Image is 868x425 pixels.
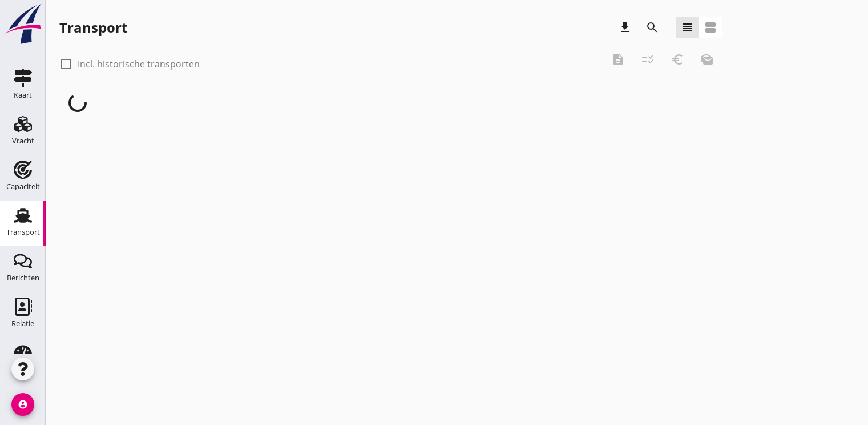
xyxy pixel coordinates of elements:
i: download [618,21,632,34]
label: Incl. historische transporten [78,58,200,70]
div: Transport [59,18,127,37]
div: Capaciteit [6,183,40,190]
div: Vracht [12,137,34,145]
i: view_agenda [704,21,717,34]
div: Berichten [7,274,39,282]
img: logo-small.a267ee39.svg [2,3,43,45]
i: account_circle [11,393,34,416]
div: Relatie [11,320,34,327]
i: search [645,21,659,34]
i: view_headline [680,21,694,34]
div: Transport [6,228,40,236]
div: Kaart [14,91,32,99]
